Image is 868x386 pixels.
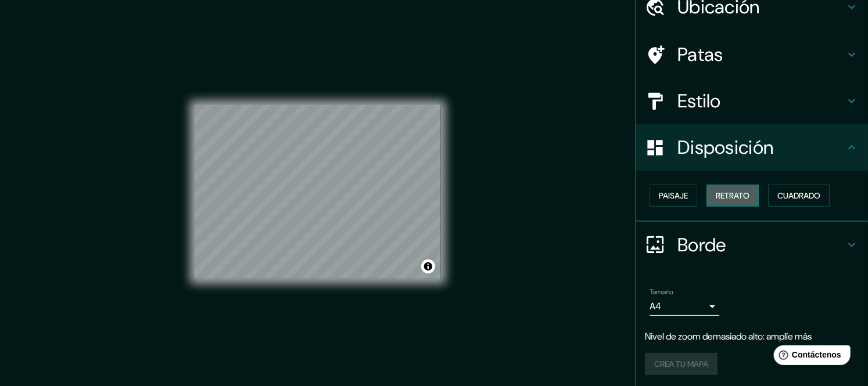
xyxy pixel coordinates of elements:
canvas: Mapa [195,105,441,279]
font: Paisaje [659,190,688,201]
button: Retrato [706,185,759,207]
font: Cuadrado [777,190,820,201]
font: A4 [650,300,661,312]
font: Disposición [677,135,773,160]
div: Patas [636,31,868,78]
font: Borde [677,233,726,257]
button: Paisaje [650,185,697,207]
font: Nivel de zoom demasiado alto: amplíe más [645,330,812,342]
div: Disposición [636,124,868,171]
font: Patas [677,42,723,67]
button: Cuadrado [768,185,830,207]
font: Tamaño [650,287,673,297]
div: Estilo [636,78,868,124]
iframe: Lanzador de widgets de ayuda [765,341,855,373]
button: Activar o desactivar atribución [421,259,435,273]
div: Borde [636,222,868,268]
font: Estilo [677,89,721,113]
font: Retrato [716,190,749,201]
div: A4 [650,297,719,316]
